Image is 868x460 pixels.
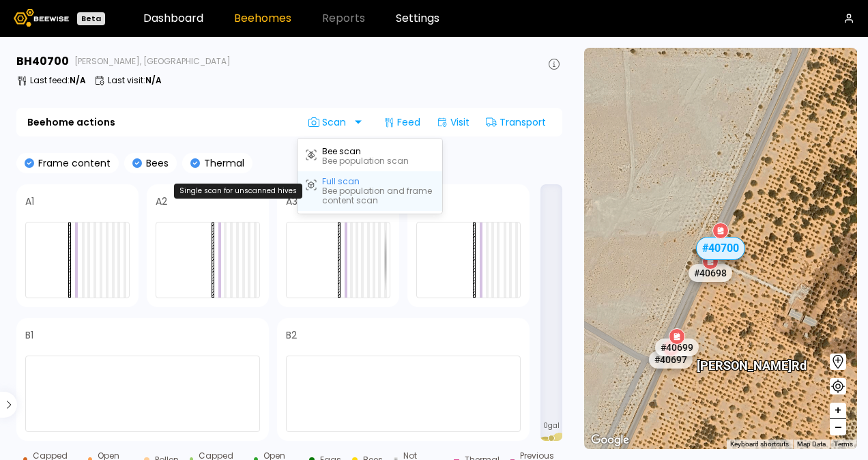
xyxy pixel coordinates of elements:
[77,12,105,25] div: Beta
[156,197,167,206] h4: A2
[200,158,244,168] p: Thermal
[34,158,111,168] p: Frame content
[322,156,409,166] div: Bee population scan
[286,197,298,206] h4: A3
[655,339,699,356] div: # 40699
[322,186,434,205] div: Bee population and frame content scan
[16,56,69,67] h3: BH 40700
[543,422,560,429] span: 0 gal
[174,184,302,199] div: Single scan for unscanned hives
[286,330,297,340] h4: B2
[308,117,351,128] span: Scan
[322,13,365,24] span: Reports
[730,440,789,449] button: Keyboard shortcuts
[480,111,551,133] div: Transport
[14,9,69,27] img: Beewise logo
[830,419,846,435] button: –
[835,419,842,436] span: –
[834,440,853,448] a: Terms (opens in new tab)
[378,111,426,133] div: Feed
[588,431,633,449] img: Google
[25,197,34,206] h4: A1
[697,344,807,373] div: [PERSON_NAME] Rd
[143,13,203,24] a: Dashboard
[834,402,842,419] span: +
[27,117,115,127] b: Beehome actions
[74,57,231,66] span: [PERSON_NAME], [GEOGRAPHIC_DATA]
[234,13,291,24] a: Beehomes
[689,264,732,282] div: # 40698
[30,76,86,85] p: Last feed :
[322,147,361,156] div: Bee scan
[396,13,439,24] a: Settings
[70,74,86,86] b: N/A
[797,440,826,449] button: Map Data
[830,403,846,419] button: +
[696,237,745,260] div: # 40700
[25,330,33,340] h4: B1
[431,111,475,133] div: Visit
[108,76,162,85] p: Last visit :
[649,351,693,369] div: # 40697
[588,431,633,449] a: Open this area in Google Maps (opens a new window)
[142,158,169,168] p: Bees
[145,74,162,86] b: N/A
[322,177,360,186] div: Full scan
